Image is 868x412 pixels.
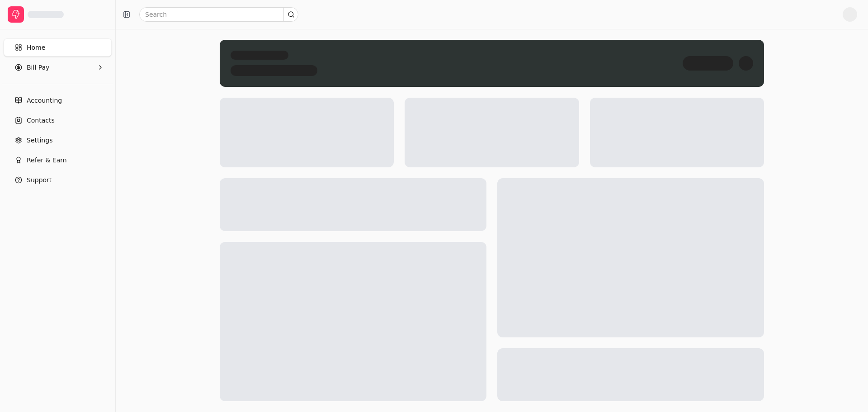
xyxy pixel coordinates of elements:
button: Support [4,171,112,189]
a: Accounting [4,91,112,109]
span: Contacts [27,116,55,125]
span: Support [27,175,52,185]
span: Accounting [27,96,62,105]
button: Bill Pay [4,58,112,76]
button: Refer & Earn [4,151,112,169]
span: Settings [27,136,52,145]
span: Refer & Earn [27,156,67,165]
span: Home [27,43,45,52]
span: Bill Pay [27,63,49,72]
a: Home [4,38,112,57]
a: Contacts [4,111,112,129]
a: Settings [4,131,112,149]
input: Search [139,7,298,22]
